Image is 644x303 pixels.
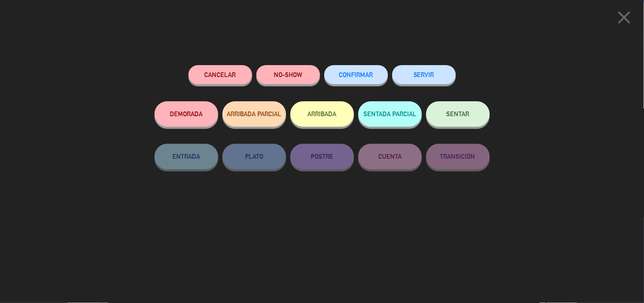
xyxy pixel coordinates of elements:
[358,101,422,127] button: SENTADA PARCIAL
[290,101,354,127] button: ARRIBADA
[614,7,635,28] i: close
[611,6,638,31] button: close
[155,144,218,169] button: ENTRADA
[222,101,286,127] button: ARRIBADA PARCIAL
[256,65,320,84] button: NO-SHOW
[155,101,218,127] button: DEMORADA
[290,144,354,169] button: POSTRE
[339,71,373,78] span: CONFIRMAR
[426,144,490,169] button: TRANSICIÓN
[324,65,388,84] button: CONFIRMAR
[222,144,286,169] button: PLATO
[358,144,422,169] button: CUENTA
[447,110,470,117] span: SENTAR
[227,110,281,117] span: ARRIBADA PARCIAL
[188,65,252,84] button: Cancelar
[426,101,490,127] button: SENTAR
[392,65,456,84] button: SERVIR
